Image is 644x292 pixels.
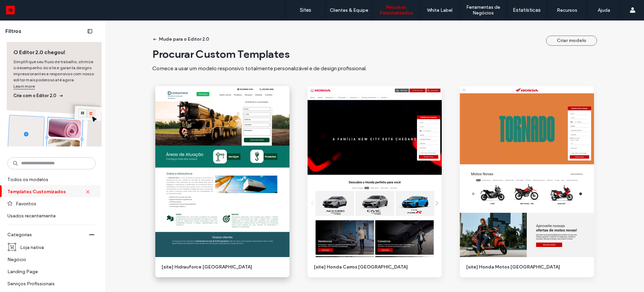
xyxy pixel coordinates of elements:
label: Usados recentemente [7,210,90,221]
span: Simplifique seu fluxo de trabalho, otimize o desempenho do site e garanta designs impressionantes... [13,59,95,90]
span: Comece a usar um modelo responsivo totalmente personalizável e de design profissional. [152,65,367,72]
button: Mude para o Editor 2.0 [147,34,215,45]
button: Criar modelo [546,36,597,46]
a: Learn more [13,83,35,90]
label: Recursos [557,7,577,13]
span: Crie com o Editor 2.0 [13,92,95,99]
label: Loja nativa [20,241,90,253]
label: Negócio [7,253,90,265]
label: Favoritos [16,198,90,209]
span: O Editor 2.0 chegou! [13,49,95,56]
label: Todos os modelos [7,173,94,185]
label: Ajuda [598,7,610,13]
label: Estatísticas [513,7,541,13]
label: Categorias [7,228,89,241]
span: Procurar Custom Templates [152,47,290,60]
span: Filtros [5,28,21,35]
label: Clientes & Equipe [330,7,368,13]
label: Sites [300,7,311,13]
label: Recursos Personalizados [373,4,419,16]
label: Serviços Profissionais [7,278,90,289]
label: Templates Customizados [7,185,85,197]
label: White Label [427,7,452,13]
label: Ferramentas de Negócios [460,4,506,16]
img: i_cart_boxed [7,242,17,252]
label: Landing Page [7,265,90,277]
